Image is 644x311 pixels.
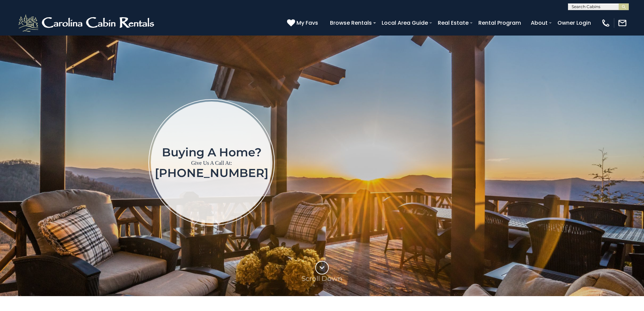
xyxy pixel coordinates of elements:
a: My Favs [287,19,320,27]
iframe: New Contact Form [384,71,604,253]
p: Scroll Down [302,274,342,283]
h1: Buying a home? [155,146,268,158]
a: About [527,17,551,29]
img: mail-regular-white.png [618,18,627,28]
img: White-1-2.png [17,13,157,33]
a: [PHONE_NUMBER] [155,166,268,180]
a: Browse Rentals [327,17,375,29]
a: Owner Login [554,17,594,29]
a: Rental Program [475,17,524,29]
a: Local Area Guide [378,17,431,29]
p: Give Us A Call At: [155,158,268,168]
span: My Favs [296,19,318,27]
img: phone-regular-white.png [601,18,611,28]
a: Real Estate [434,17,472,29]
